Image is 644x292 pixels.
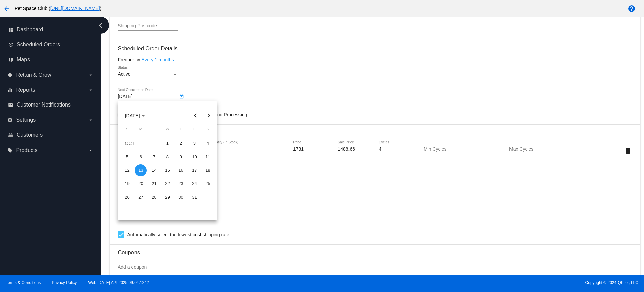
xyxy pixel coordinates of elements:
[174,191,187,204] td: October 30, 2025
[201,137,214,150] td: October 4, 2025
[188,151,200,163] div: 10
[120,164,134,177] td: October 12, 2025
[147,191,161,204] td: October 28, 2025
[134,164,147,177] td: October 13, 2025
[188,178,200,190] div: 24
[120,150,134,164] td: October 5, 2025
[161,150,174,164] td: October 8, 2025
[187,127,201,134] th: Friday
[135,178,147,190] div: 20
[188,137,200,150] div: 3
[148,191,160,203] div: 28
[175,164,187,176] div: 16
[121,191,133,203] div: 26
[161,178,173,190] div: 22
[148,164,160,176] div: 14
[202,151,214,163] div: 11
[161,127,174,134] th: Wednesday
[188,164,200,176] div: 17
[161,177,174,191] td: October 22, 2025
[147,177,161,191] td: October 21, 2025
[161,164,173,176] div: 15
[161,191,173,203] div: 29
[147,164,161,177] td: October 14, 2025
[174,164,187,177] td: October 16, 2025
[175,191,187,203] div: 30
[148,151,160,163] div: 7
[135,191,147,203] div: 27
[147,127,161,134] th: Tuesday
[134,127,147,134] th: Monday
[161,137,174,150] td: October 1, 2025
[175,137,187,150] div: 2
[134,177,147,191] td: October 20, 2025
[121,151,133,163] div: 5
[120,177,134,191] td: October 19, 2025
[120,109,150,122] button: Choose month and year
[187,150,201,164] td: October 10, 2025
[135,151,147,163] div: 6
[187,191,201,204] td: October 31, 2025
[134,191,147,204] td: October 27, 2025
[201,127,214,134] th: Saturday
[120,191,134,204] td: October 26, 2025
[188,191,200,203] div: 31
[202,137,214,150] div: 4
[120,127,134,134] th: Sunday
[201,150,214,164] td: October 11, 2025
[187,177,201,191] td: October 24, 2025
[187,137,201,150] td: October 3, 2025
[121,178,133,190] div: 19
[202,109,215,122] button: Next month
[147,150,161,164] td: October 7, 2025
[201,177,214,191] td: October 25, 2025
[174,137,187,150] td: October 2, 2025
[174,177,187,191] td: October 23, 2025
[161,137,173,150] div: 1
[175,151,187,163] div: 9
[121,164,133,176] div: 12
[161,164,174,177] td: October 15, 2025
[187,164,201,177] td: October 17, 2025
[175,178,187,190] div: 23
[189,109,202,122] button: Previous month
[201,164,214,177] td: October 18, 2025
[125,113,145,118] span: [DATE]
[120,137,161,150] td: OCT
[202,164,214,176] div: 18
[161,151,173,163] div: 8
[174,150,187,164] td: October 9, 2025
[202,178,214,190] div: 25
[174,127,187,134] th: Thursday
[161,191,174,204] td: October 29, 2025
[134,150,147,164] td: October 6, 2025
[148,178,160,190] div: 21
[135,164,147,176] div: 13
